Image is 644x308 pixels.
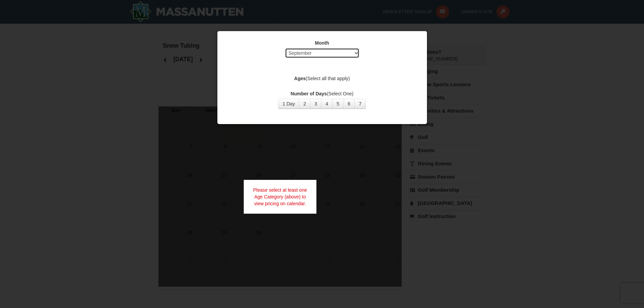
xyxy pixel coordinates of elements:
[244,180,317,214] div: Please select at least one Age Category (above) to view pricing on calendar.
[332,99,344,109] button: 5
[321,99,333,109] button: 4
[299,99,310,109] button: 2
[354,99,366,109] button: 7
[226,90,419,97] label: (Select One)
[343,99,355,109] button: 6
[226,75,419,82] label: (Select all that apply)
[315,40,329,46] strong: Month
[294,76,306,81] strong: Ages
[278,99,300,109] button: 1 Day
[291,91,327,96] strong: Number of Days
[310,99,321,109] button: 3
